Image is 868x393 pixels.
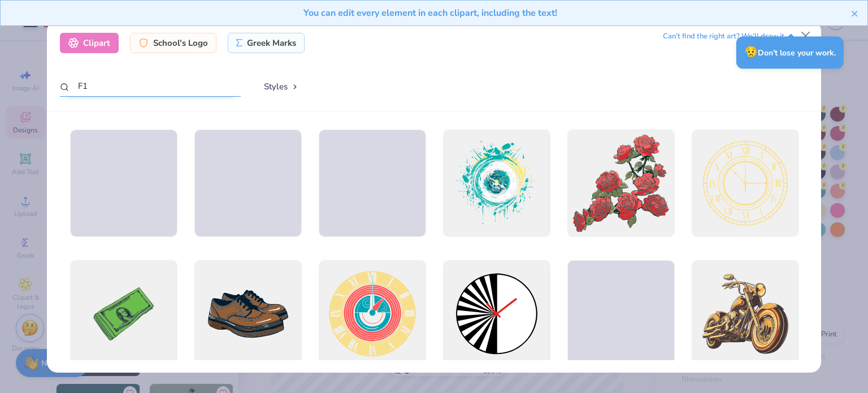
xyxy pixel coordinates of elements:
div: Don’t lose your work. [736,36,844,68]
div: Can’t find the right art? We’ll draw it. [663,27,786,46]
button: Styles [252,76,311,97]
div: You can edit every element in each clipart, including the text! [9,6,851,20]
button: close [851,6,859,20]
div: Clipart [60,33,119,53]
input: Search by name [60,76,241,97]
div: Greek Marks [228,33,305,53]
span: 😥 [744,45,758,59]
div: School's Logo [130,33,216,53]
